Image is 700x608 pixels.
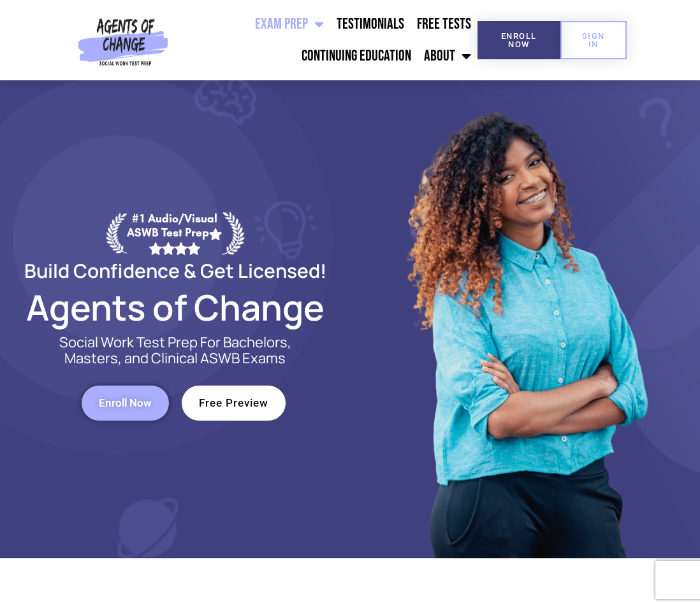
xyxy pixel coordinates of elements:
[581,32,606,48] span: SIGN IN
[127,212,222,254] div: #1 Audio/Visual ASWB Test Prep
[249,8,330,40] a: Exam Prep
[560,21,627,59] a: SIGN IN
[418,40,478,72] a: About
[99,398,152,409] span: Enroll Now
[498,32,540,48] span: Enroll Now
[411,8,478,40] a: Free Tests
[173,8,477,72] nav: Menu
[330,8,411,40] a: Testimonials
[199,398,268,409] span: Free Preview
[478,21,560,59] a: Enroll Now
[51,335,299,366] p: Social Work Test Prep For Bachelors, Masters, and Clinical ASWB Exams
[398,80,653,558] img: Website Image 1 (1)
[82,386,169,421] a: Enroll Now
[182,386,286,421] a: Free Preview
[295,40,418,72] a: Continuing Education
